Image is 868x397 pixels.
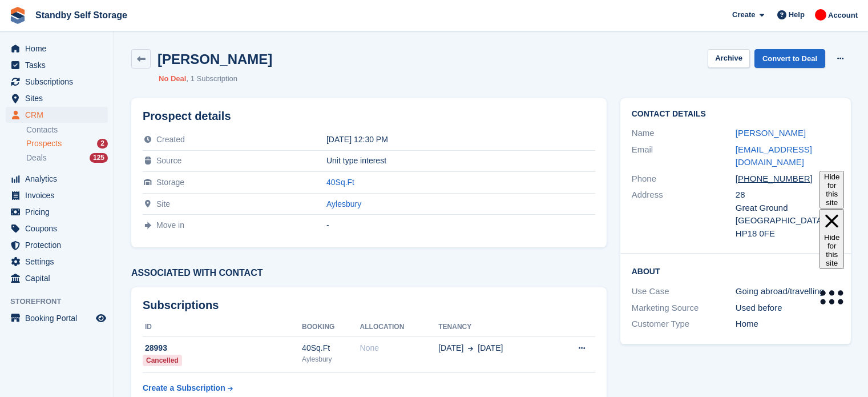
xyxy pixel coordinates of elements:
[143,342,302,354] div: 28993
[25,220,94,236] span: Coupons
[6,107,108,123] a: menu
[6,90,108,106] a: menu
[25,107,94,123] span: CRM
[25,237,94,253] span: Protection
[438,342,463,354] span: [DATE]
[158,51,272,67] h2: [PERSON_NAME]
[736,227,839,240] div: HP18 0FE
[360,318,439,336] th: Allocation
[736,128,806,138] a: [PERSON_NAME]
[25,187,94,203] span: Invoices
[736,302,839,315] div: Used before
[6,220,108,236] a: menu
[143,318,302,336] th: ID
[6,204,108,220] a: menu
[736,174,822,183] a: [PHONE_NUMBER]
[25,254,94,270] span: Settings
[6,41,108,57] a: menu
[6,187,108,203] a: menu
[632,143,736,169] div: Email
[360,342,439,354] div: None
[632,173,736,186] div: Phone
[156,135,185,144] span: Created
[632,110,839,119] h2: Contact Details
[25,171,94,187] span: Analytics
[25,74,94,90] span: Subscriptions
[6,254,108,270] a: menu
[131,268,607,278] h3: Associated with contact
[186,73,237,85] li: 1 Subscription
[97,139,108,149] div: 2
[732,9,755,21] span: Create
[326,199,361,208] a: Aylesbury
[6,237,108,253] a: menu
[326,156,595,165] div: Unit type interest
[438,318,552,336] th: Tenancy
[26,125,108,135] a: Contacts
[736,285,839,298] div: Going abroad/travelling
[6,171,108,187] a: menu
[632,285,736,298] div: Use Case
[302,342,360,354] div: 40Sq.Ft
[632,265,839,276] h2: About
[736,189,839,202] div: 28
[828,10,858,21] span: Account
[632,127,736,140] div: Name
[736,145,812,167] a: [EMAIL_ADDRESS][DOMAIN_NAME]
[632,302,736,315] div: Marketing Source
[143,299,595,312] h2: Subscriptions
[25,270,94,286] span: Capital
[6,270,108,286] a: menu
[302,354,360,364] div: Aylesbury
[25,41,94,57] span: Home
[478,342,503,354] span: [DATE]
[25,310,94,326] span: Booking Portal
[10,296,114,307] span: Storefront
[156,178,184,187] span: Storage
[156,199,170,208] span: Site
[26,138,108,150] a: Prospects 2
[143,355,182,366] div: Cancelled
[632,318,736,331] div: Customer Type
[25,57,94,73] span: Tasks
[156,220,184,230] span: Move in
[143,110,595,123] h2: Prospect details
[25,204,94,220] span: Pricing
[302,318,360,336] th: Booking
[94,311,108,325] a: Preview store
[326,178,354,187] a: 40Sq.Ft
[9,7,26,24] img: stora-icon-8386f47178a22dfd0bd8f6a31ec36ba5ce8667c1dd55bd0f319d3a0aa187defe.svg
[6,74,108,90] a: menu
[25,90,94,106] span: Sites
[326,135,595,144] div: [DATE] 12:30 PM
[26,152,108,164] a: Deals 125
[143,382,225,394] div: Create a Subscription
[736,202,839,215] div: Great Ground
[156,156,181,165] span: Source
[6,57,108,73] a: menu
[708,49,750,68] button: Archive
[26,153,47,163] span: Deals
[326,220,595,230] div: -
[159,73,186,85] li: No Deal
[789,9,805,21] span: Help
[632,189,736,240] div: Address
[6,310,108,326] a: menu
[736,214,839,227] div: [GEOGRAPHIC_DATA]
[90,153,108,163] div: 125
[31,6,132,25] a: Standby Self Storage
[26,138,62,149] span: Prospects
[736,318,839,331] div: Home
[815,9,826,21] img: Aaron Winter
[754,49,825,68] a: Convert to Deal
